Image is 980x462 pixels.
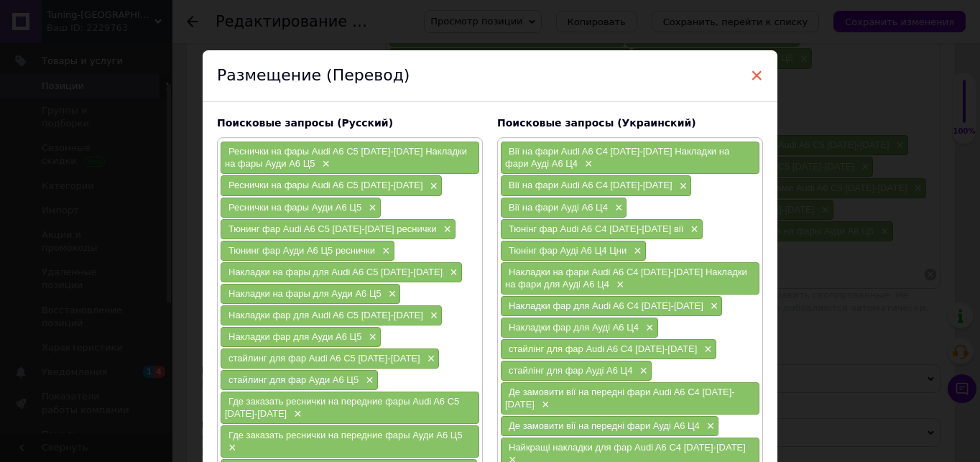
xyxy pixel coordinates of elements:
span: × [385,288,397,300]
span: Накладки фар для Ауді А6 Ц4 [509,322,639,333]
span: Накладки фар для Audi A6 C4 [DATE]-[DATE] [509,300,703,311]
span: × [427,310,438,322]
span: × [440,223,451,236]
span: Найкращі накладки для фар Audi A6 C4 [DATE]-[DATE] [509,442,746,453]
span: Накладки фар для Ауди А6 Ц5 [228,331,361,342]
span: × [636,365,647,377]
span: Реснички на фары Ауди А6 Ц5 [228,202,361,213]
span: стайлинг для фар Ауди А6 Ц5 [228,374,359,385]
span: × [613,279,624,291]
span: Поисковые запросы (Украинский) [497,117,696,129]
span: Накладки на фары для Audi A6 C5 [DATE]-[DATE] [228,267,443,277]
span: × [707,300,718,313]
span: стайлинг для фар Audi A6 C5 [DATE]-[DATE] [228,353,420,364]
span: Де замовити вії на передні фари Ауді А6 Ц4 [509,420,700,431]
span: × [611,202,623,214]
span: × [642,322,654,334]
span: × [424,353,435,365]
span: × [427,180,438,193]
span: Накладки на фары для Ауди А6 Ц5 [228,288,382,299]
span: Тюнинг фар Audi A6 C5 [DATE]-[DATE] реснички [228,223,436,234]
strong: Пересылка по [GEOGRAPHIC_DATA] выбирается через удобную для Вас доставку: Новая Почта, Ин-тайм, Д... [14,24,483,50]
img: Связаться с нами в Viber [180,128,252,200]
span: × [703,420,715,433]
span: × [379,245,390,257]
span: Реснички на фары Audi A6 C5 [DATE]-[DATE] Накладки на фары Ауди А6 Ц5 [225,146,467,169]
span: Тюнінг фар Audi A6 C4 [DATE]-[DATE] вії [509,223,683,234]
span: Где заказать реснички на передние фары Audi A6 C5 [DATE]-[DATE] [225,396,459,419]
span: × [446,267,458,279]
span: × [362,374,374,387]
span: Де замовити вії на передні фари Audi A6 C4 [DATE]-[DATE] [505,387,735,410]
span: Тюнінг фар Ауді А6 Ц4 Цни [509,245,627,256]
span: Вії на фари Audi A6 C4 [DATE]-[DATE] [509,180,672,190]
strong: ⬇⬇⬇ С нами можно связаться в мессенджерах: ⬇⬇⬇ [109,98,413,110]
span: × [701,343,712,356]
span: × [687,223,698,236]
span: × [750,63,763,88]
span: × [365,202,376,214]
span: × [290,408,302,420]
span: Вії на фари Audi A6 C4 [DATE]-[DATE] Накладки на фари Ауді А6 Ц4 [505,146,729,169]
span: Поисковые запросы (Русский) [217,117,393,129]
span: стайлінг для фар Audi A6 C4 [DATE]-[DATE] [509,343,697,354]
img: Связаться с нами в Telegram [270,128,342,200]
span: × [630,245,642,257]
span: × [581,158,593,170]
span: Где заказать реснички на передние фары Ауди А6 Ц5 [228,430,463,440]
span: Накладки на фари Audi A6 C4 [DATE]-[DATE] Накладки на фари для Ауді А6 Ц4 [505,267,747,290]
span: × [319,158,330,170]
span: × [225,442,236,454]
span: × [676,180,688,193]
div: Размещение (Перевод) [203,50,777,102]
span: × [538,399,550,411]
span: Накладки фар для Audi A6 C5 [DATE]-[DATE] [228,310,423,320]
span: × [365,331,376,343]
span: Вії на фари Ауді А6 Ц4 [509,202,608,213]
span: стайлінг для фар Ауді А6 Ц4 [509,365,632,376]
span: Реснички на фары Audi A6 C5 [DATE]-[DATE] [228,180,423,190]
span: Тюнинг фар Ауди А6 Ц5 реснички [228,245,375,256]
